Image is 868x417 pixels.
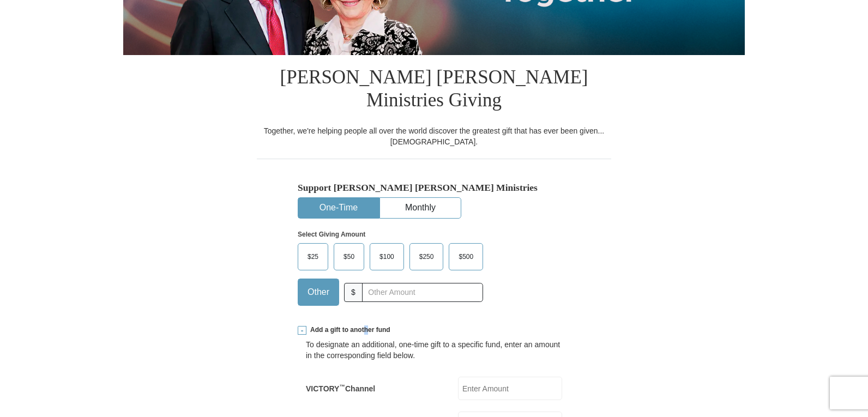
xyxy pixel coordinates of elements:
[306,325,390,335] span: Add a gift to another fund
[257,55,611,125] h1: [PERSON_NAME] [PERSON_NAME] Ministries Giving
[302,284,335,300] span: Other
[298,231,365,238] strong: Select Giving Amount
[414,249,439,265] span: $250
[374,249,400,265] span: $100
[458,377,562,400] input: Enter Amount
[338,249,360,265] span: $50
[380,198,461,218] button: Monthly
[453,249,479,265] span: $500
[306,339,562,361] div: To designate an additional, one-time gift to a specific fund, enter an amount in the correspondin...
[344,283,363,302] span: $
[298,182,570,194] h5: Support [PERSON_NAME] [PERSON_NAME] Ministries
[298,198,379,218] button: One-Time
[302,249,324,265] span: $25
[257,125,611,147] div: Together, we're helping people all over the world discover the greatest gift that has ever been g...
[339,383,345,390] sup: ™
[306,383,375,394] label: VICTORY Channel
[362,283,483,302] input: Other Amount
